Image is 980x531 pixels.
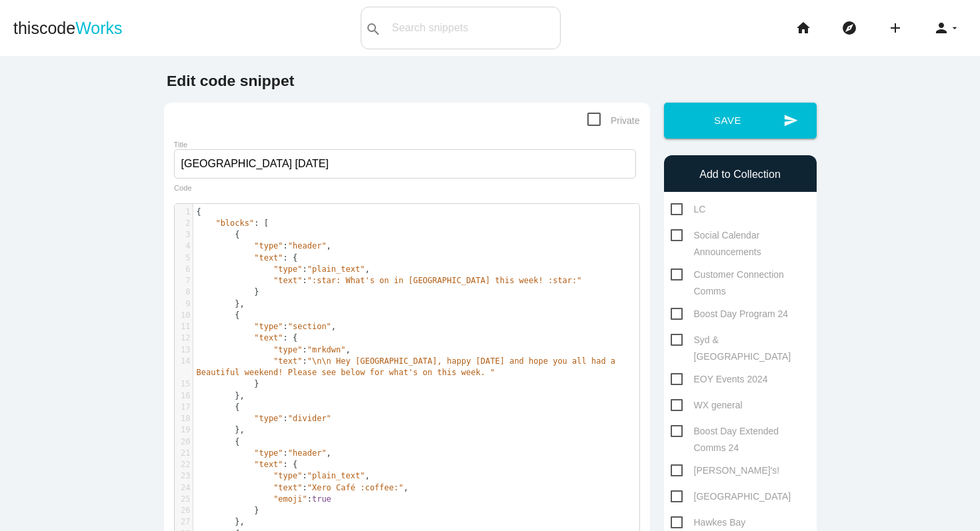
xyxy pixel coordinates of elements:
div: 26 [175,505,193,516]
span: "mrkdwn" [307,345,346,354]
div: 17 [175,402,193,413]
i: add [887,7,903,49]
span: "text" [273,276,302,285]
span: "type" [273,265,302,274]
div: 14 [175,356,193,367]
span: "section" [288,322,331,331]
b: Edit code snippet [167,72,294,89]
i: send [783,103,798,139]
span: "text" [273,483,302,492]
span: "text" [254,460,283,469]
span: "type" [254,322,283,331]
span: : [197,276,582,285]
div: 23 [175,470,193,482]
span: "type" [273,345,302,354]
span: "text" [254,253,283,263]
span: : , [197,448,331,458]
div: 2 [175,218,193,229]
span: "divider" [288,414,331,423]
span: : [197,414,331,423]
span: "\n\n Hey [GEOGRAPHIC_DATA], happy [DATE] and hope you all had a Beautiful weekend! Please see be... [197,356,621,377]
span: : , [197,471,370,480]
span: : [ [197,219,269,228]
span: "type" [273,471,302,480]
div: 21 [175,448,193,459]
div: 27 [175,516,193,528]
span: "text" [254,333,283,342]
span: "text" [273,356,302,366]
span: "type" [254,448,283,458]
div: 20 [175,436,193,448]
span: "type" [254,414,283,423]
div: 6 [175,264,193,275]
span: : , [197,345,351,354]
div: 12 [175,332,193,344]
span: [GEOGRAPHIC_DATA] [671,488,791,505]
i: explore [841,7,857,49]
span: } [197,506,259,515]
span: "plain_text" [307,471,365,480]
span: } [197,379,259,388]
span: { [197,402,240,412]
span: Hawkes Bay [671,514,746,531]
span: EOY Events 2024 [671,371,768,388]
span: "blocks" [215,219,254,228]
i: person [933,7,949,49]
div: 3 [175,229,193,241]
span: "emoji" [273,494,307,504]
label: Code [174,184,192,193]
button: search [361,7,385,49]
span: "header" [288,448,327,458]
span: true [312,494,331,504]
input: Search snippets [385,14,560,42]
span: Private [587,113,640,129]
span: { [197,230,240,239]
div: 18 [175,413,193,424]
span: { [197,310,240,320]
span: Syd & [GEOGRAPHIC_DATA] [671,332,810,348]
span: ":star: What's on in [GEOGRAPHIC_DATA] this week! :star:" [307,276,582,285]
span: { [197,207,201,217]
span: "header" [288,241,327,251]
div: 15 [175,378,193,390]
span: : [197,494,331,504]
span: Boost Day Extended Comms 24 [671,423,810,440]
span: Boost Day Program 24 [671,306,789,322]
span: }, [197,299,245,308]
span: } [197,287,259,296]
span: : [197,356,621,377]
span: }, [197,391,245,400]
span: Customer Connection Comms [671,266,810,283]
div: 11 [175,321,193,332]
div: 5 [175,253,193,264]
span: LC [671,201,706,218]
i: arrow_drop_down [949,7,960,49]
h6: Add to Collection [671,169,810,181]
span: : , [197,322,337,331]
div: 25 [175,494,193,505]
span: : { [197,253,298,263]
div: 4 [175,241,193,252]
span: { [197,437,240,446]
span: }, [197,517,245,526]
div: 8 [175,286,193,298]
span: Works [75,19,122,37]
div: 24 [175,482,193,494]
div: 22 [175,459,193,470]
span: : { [197,460,298,469]
span: "plain_text" [307,265,365,274]
i: search [365,8,381,51]
div: 19 [175,424,193,436]
span: "Xero Café :coffee:" [307,483,404,492]
span: : , [197,265,370,274]
i: home [795,7,811,49]
label: Title [174,141,188,149]
a: thiscodeWorks [13,7,123,49]
button: sendSave [664,103,817,139]
div: 1 [175,207,193,218]
span: Social Calendar Announcements [671,227,810,244]
div: 9 [175,298,193,310]
span: "type" [254,241,283,251]
div: 16 [175,390,193,402]
div: 7 [175,275,193,286]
